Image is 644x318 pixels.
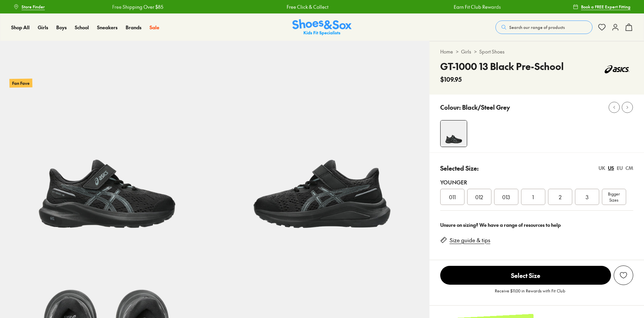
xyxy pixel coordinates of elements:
[440,48,633,55] div: > >
[462,103,510,112] p: Black/Steel Grey
[479,48,505,55] a: Sport Shoes
[453,3,501,10] a: Earn Fit Club Rewards
[97,24,118,31] a: Sneakers
[509,24,565,30] span: Search our range of products
[461,48,471,55] a: Girls
[449,193,456,201] span: 011
[495,288,565,300] p: Receive $11.00 in Rewards with Fit Club
[11,24,30,31] a: Shop All
[450,237,490,244] a: Size guide & tips
[38,24,48,31] span: Girls
[441,120,467,147] img: 4-504094_1
[75,24,89,31] span: School
[38,24,48,31] a: Girls
[581,4,631,10] span: Book a FREE Expert Fitting
[608,191,620,203] span: Bigger Sizes
[614,266,633,285] button: Add to Wishlist
[112,3,163,10] a: Free Shipping Over $85
[292,19,352,36] a: Shoes & Sox
[75,24,89,31] a: School
[625,165,633,172] div: CM
[608,165,614,172] div: US
[532,193,534,201] span: 1
[22,4,45,10] span: Store Finder
[573,1,631,13] a: Book a FREE Expert Fitting
[11,24,30,31] span: Shop All
[440,178,633,186] div: Younger
[56,24,67,31] a: Boys
[97,24,118,31] span: Sneakers
[475,193,483,201] span: 012
[586,193,588,201] span: 3
[440,266,611,285] span: Select Size
[215,41,429,255] img: 5-504095_1
[286,3,328,10] a: Free Click & Collect
[440,75,462,84] span: $109.95
[495,21,592,34] button: Search our range of products
[150,24,159,31] span: Sale
[440,59,564,73] h4: GT-1000 13 Black Pre-School
[440,221,633,228] div: Unsure on sizing? We have a range of resources to help
[440,48,453,55] a: Home
[601,59,633,79] img: Vendor logo
[440,266,611,285] button: Select Size
[13,1,45,13] a: Store Finder
[126,24,141,31] span: Brands
[559,193,561,201] span: 2
[502,193,510,201] span: 013
[599,165,605,172] div: UK
[292,19,352,36] img: SNS_Logo_Responsive.svg
[150,24,159,31] a: Sale
[440,164,479,173] p: Selected Size:
[9,78,32,87] p: Fan Fave
[56,24,67,31] span: Boys
[440,103,461,112] p: Colour:
[617,165,623,172] div: EU
[126,24,141,31] a: Brands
